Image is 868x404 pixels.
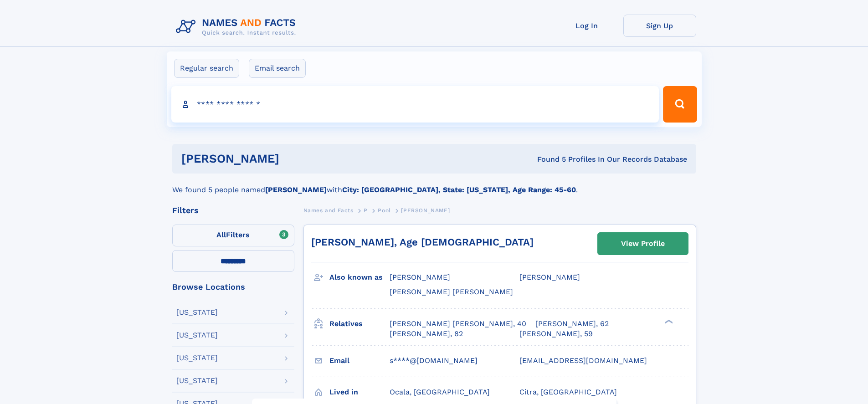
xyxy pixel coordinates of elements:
[249,59,306,78] label: Email search
[265,185,327,194] b: [PERSON_NAME]
[364,205,368,216] a: P
[598,233,688,255] a: View Profile
[172,206,294,215] div: Filters
[390,329,463,339] a: [PERSON_NAME], 82
[176,377,218,384] div: [US_STATE]
[172,283,294,291] div: Browse Locations
[216,230,226,239] span: All
[329,316,390,332] h3: Relatives
[176,309,218,316] div: [US_STATE]
[535,319,609,329] a: [PERSON_NAME], 62
[519,388,617,396] span: Citra, [GEOGRAPHIC_DATA]
[172,15,303,39] img: Logo Names and Facts
[663,86,697,123] button: Search Button
[519,356,647,365] span: [EMAIL_ADDRESS][DOMAIN_NAME]
[364,207,368,214] span: P
[401,207,450,214] span: [PERSON_NAME]
[171,86,659,123] input: search input
[181,153,408,164] h1: [PERSON_NAME]
[390,287,513,296] span: [PERSON_NAME] [PERSON_NAME]
[378,205,390,216] a: Pool
[390,273,450,281] span: [PERSON_NAME]
[519,273,580,281] span: [PERSON_NAME]
[329,353,390,368] h3: Email
[172,225,294,246] label: Filters
[176,332,218,339] div: [US_STATE]
[390,319,526,329] a: [PERSON_NAME] [PERSON_NAME], 40
[623,15,696,37] a: Sign Up
[342,185,576,194] b: City: [GEOGRAPHIC_DATA], State: [US_STATE], Age Range: 45-60
[172,174,696,195] div: We found 5 people named with .
[311,236,534,248] a: [PERSON_NAME], Age [DEMOGRAPHIC_DATA]
[519,329,593,339] a: [PERSON_NAME], 59
[390,388,490,396] span: Ocala, [GEOGRAPHIC_DATA]
[378,207,390,214] span: Pool
[621,233,665,254] div: View Profile
[174,59,239,78] label: Regular search
[408,154,687,164] div: Found 5 Profiles In Our Records Database
[329,270,390,285] h3: Also known as
[176,354,218,362] div: [US_STATE]
[550,15,623,37] a: Log In
[329,384,390,400] h3: Lived in
[663,318,673,324] div: ❯
[303,205,354,216] a: Names and Facts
